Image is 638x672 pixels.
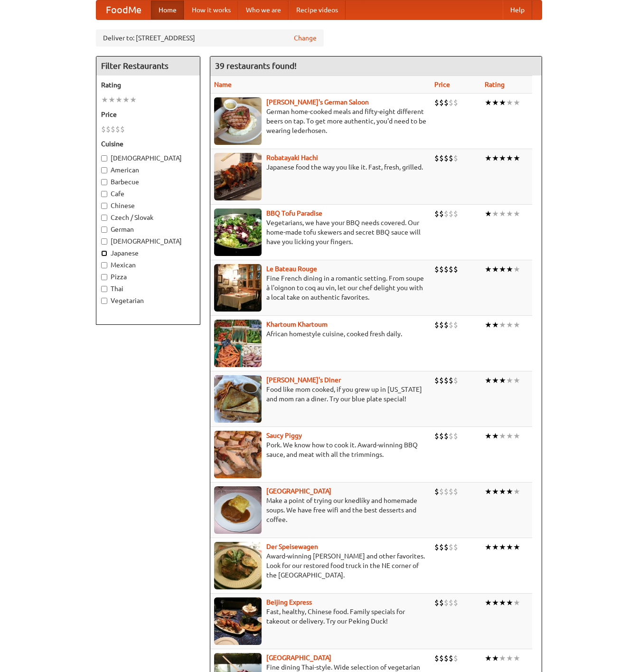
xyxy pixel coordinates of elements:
li: $ [444,542,449,552]
p: Make a point of trying our knedlíky and homemade soups. We have free wifi and the best desserts a... [214,496,427,524]
h5: Cuisine [101,139,195,149]
li: ★ [513,208,520,219]
li: ★ [513,542,520,552]
li: $ [449,320,453,330]
ng-pluralize: 39 restaurants found! [215,61,297,70]
a: [PERSON_NAME]'s German Saloon [266,98,369,106]
a: FoodMe [96,0,151,19]
li: $ [439,486,444,497]
li: $ [453,542,458,552]
img: esthers.jpg [214,97,262,145]
li: $ [449,653,453,663]
li: $ [453,375,458,386]
li: $ [434,264,439,274]
img: robatayaki.jpg [214,153,262,200]
li: $ [439,264,444,274]
li: $ [434,431,439,441]
li: $ [434,597,439,608]
li: $ [439,320,444,330]
li: ★ [506,97,513,108]
li: ★ [499,97,506,108]
a: Change [294,33,317,43]
label: Mexican [101,260,195,270]
a: Der Speisewagen [266,543,318,550]
img: khartoum.jpg [214,320,262,367]
li: ★ [513,597,520,608]
li: $ [434,153,439,163]
b: [PERSON_NAME]'s Diner [266,376,341,384]
li: ★ [122,95,130,105]
li: $ [449,542,453,552]
label: German [101,225,195,234]
label: [DEMOGRAPHIC_DATA] [101,237,195,246]
div: Deliver to: [STREET_ADDRESS] [96,29,324,47]
li: $ [449,431,453,441]
li: ★ [513,653,520,663]
p: Fast, healthy, Chinese food. Family specials for takeout or delivery. Try our Peking Duck! [214,607,427,626]
img: saucy.jpg [214,431,262,478]
li: ★ [506,264,513,274]
a: BBQ Tofu Paradise [266,209,322,217]
a: Who we are [238,0,289,19]
a: [GEOGRAPHIC_DATA] [266,487,331,495]
label: Barbecue [101,177,195,187]
p: Pork. We know how to cook it. Award-winning BBQ sauce, and meat with all the trimmings. [214,440,427,459]
input: Czech / Slovak [101,215,107,221]
li: ★ [506,375,513,386]
b: Le Bateau Rouge [266,265,317,273]
li: $ [444,431,449,441]
li: $ [444,486,449,497]
li: $ [449,97,453,108]
li: ★ [513,431,520,441]
input: [DEMOGRAPHIC_DATA] [101,238,107,245]
input: Chinese [101,203,107,209]
li: ★ [485,486,492,497]
li: ★ [492,264,499,274]
li: $ [434,542,439,552]
li: $ [106,124,111,134]
li: ★ [492,431,499,441]
li: ★ [492,153,499,163]
li: $ [453,208,458,219]
li: ★ [130,95,137,105]
li: ★ [499,486,506,497]
li: $ [434,653,439,663]
a: Recipe videos [289,0,346,19]
label: [DEMOGRAPHIC_DATA] [101,153,195,163]
input: Pizza [101,274,107,280]
p: Food like mom cooked, if you grew up in [US_STATE] and mom ran a diner. Try our blue plate special! [214,385,427,404]
li: ★ [513,97,520,108]
li: $ [444,597,449,608]
li: ★ [506,208,513,219]
li: ★ [115,95,122,105]
input: American [101,167,107,173]
li: ★ [513,264,520,274]
li: ★ [506,653,513,663]
p: German home-cooked meals and fifty-eight different beers on tap. To get more authentic, you'd nee... [214,107,427,135]
b: [GEOGRAPHIC_DATA] [266,654,331,662]
li: ★ [492,486,499,497]
p: African homestyle cuisine, cooked fresh daily. [214,329,427,339]
li: $ [444,153,449,163]
input: Barbecue [101,179,107,185]
a: Price [434,81,450,88]
li: ★ [485,431,492,441]
li: $ [439,597,444,608]
li: ★ [492,653,499,663]
li: ★ [485,153,492,163]
p: Vegetarians, we have your BBQ needs covered. Our home-made tofu skewers and secret BBQ sauce will... [214,218,427,246]
li: $ [453,431,458,441]
li: ★ [513,320,520,330]
li: $ [439,208,444,219]
li: $ [444,653,449,663]
a: How it works [184,0,238,19]
img: speisewagen.jpg [214,542,262,589]
li: ★ [499,653,506,663]
li: ★ [492,375,499,386]
li: ★ [499,375,506,386]
a: Beijing Express [266,598,312,606]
